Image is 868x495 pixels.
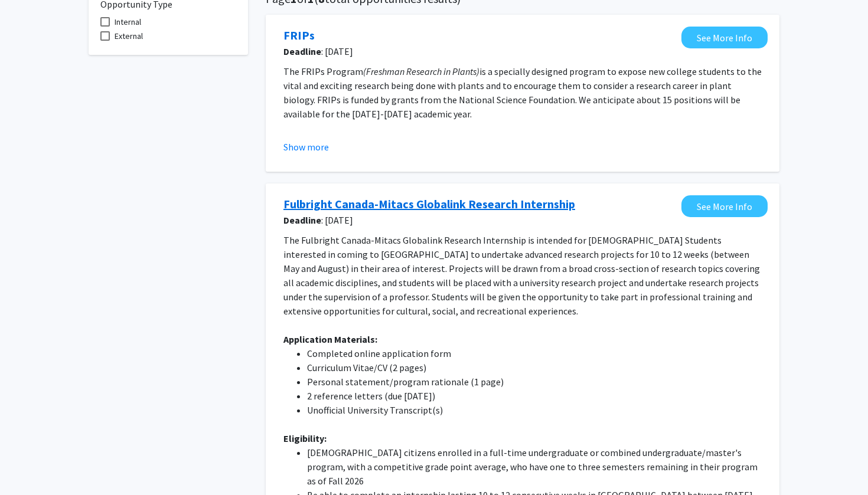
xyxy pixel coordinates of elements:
span: Completed online application form [307,348,451,359]
span: Personal statement/program rationale (1 page) [307,376,504,388]
span: The FRIPs Program [283,65,363,77]
em: (Freshman Research in Plants) [363,65,479,77]
span: is a specially designed program to expose new college students to the vital and exciting research... [283,65,762,120]
span: 2 reference letters (due [DATE]) [307,390,435,402]
a: Opens in a new tab [283,27,315,44]
a: Opens in a new tab [681,27,768,48]
b: Deadline [283,214,321,226]
span: Unofficial University Transcript(s) [307,404,443,416]
span: The Fulbright Canada-Mitacs Globalink Research Internship is intended for [DEMOGRAPHIC_DATA] Stud... [283,234,760,317]
span: [DEMOGRAPHIC_DATA] citizens enrolled in a full-time undergraduate or combined undergraduate/maste... [307,447,758,487]
button: Show more [283,140,329,154]
span: Curriculum Vitae/CV (2 pages) [307,362,426,373]
b: Deadline [283,45,321,57]
a: Opens in a new tab [681,195,768,217]
span: Internal [115,15,141,29]
strong: Eligibility: [283,432,327,444]
a: Opens in a new tab [283,195,575,213]
span: : [DATE] [283,213,676,227]
span: : [DATE] [283,44,676,58]
span: External [115,29,143,43]
strong: Application Materials: [283,333,377,345]
iframe: Chat [9,442,50,486]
